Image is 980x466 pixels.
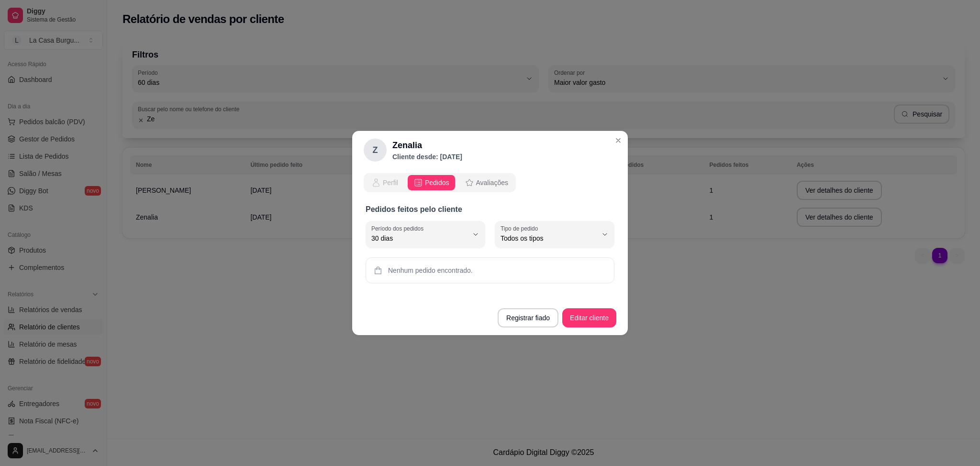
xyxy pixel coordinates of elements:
span: Nenhum pedido encontrado. [388,266,473,275]
button: Registrar fiado [498,308,558,327]
span: Perfil [383,178,398,187]
span: shopping [374,266,382,275]
label: Período dos pedidos [371,224,427,233]
button: Close [611,133,626,148]
div: Z [364,139,387,162]
p: Pedidos feitos pelo cliente [366,204,614,215]
button: Editar cliente [562,308,616,327]
span: Pedidos [425,178,449,187]
button: Tipo de pedidoTodos os tipos [495,221,614,248]
span: 30 dias [371,233,468,243]
h2: Zenalia [392,139,462,152]
span: Todos os tipos [501,233,597,243]
div: opções [364,173,516,192]
label: Tipo de pedido [501,224,541,233]
span: Avaliações [476,178,508,187]
button: Período dos pedidos30 dias [366,221,485,248]
div: opções [364,173,616,192]
p: Cliente desde: [DATE] [392,152,462,162]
